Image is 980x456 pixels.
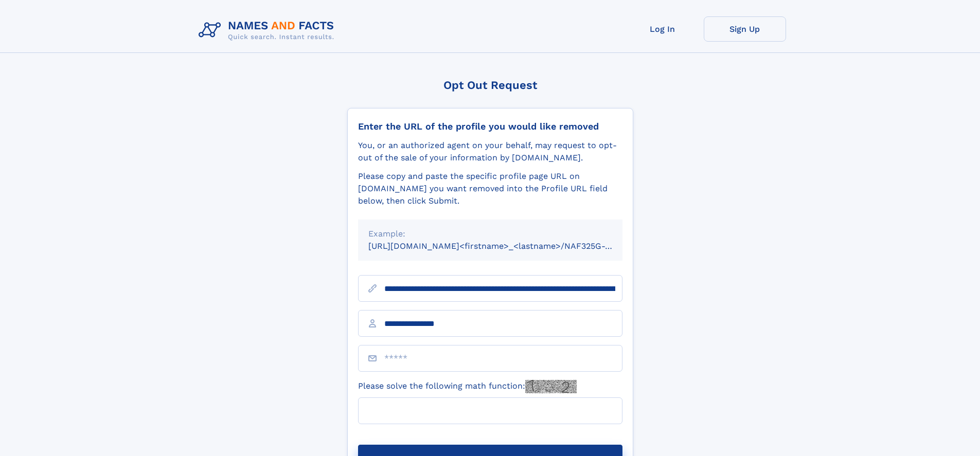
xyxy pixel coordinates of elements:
div: Example: [368,228,612,240]
img: Logo Names and Facts [194,16,343,44]
div: Please copy and paste the specific profile page URL on [DOMAIN_NAME] you want removed into the Pr... [358,170,622,207]
a: Log In [621,16,704,42]
label: Please solve the following math function: [358,380,577,393]
small: [URL][DOMAIN_NAME]<firstname>_<lastname>/NAF325G-xxxxxxxx [368,241,642,251]
a: Sign Up [704,16,786,42]
div: Enter the URL of the profile you would like removed [358,121,622,132]
div: You, or an authorized agent on your behalf, may request to opt-out of the sale of your informatio... [358,139,622,164]
div: Opt Out Request [347,79,633,92]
